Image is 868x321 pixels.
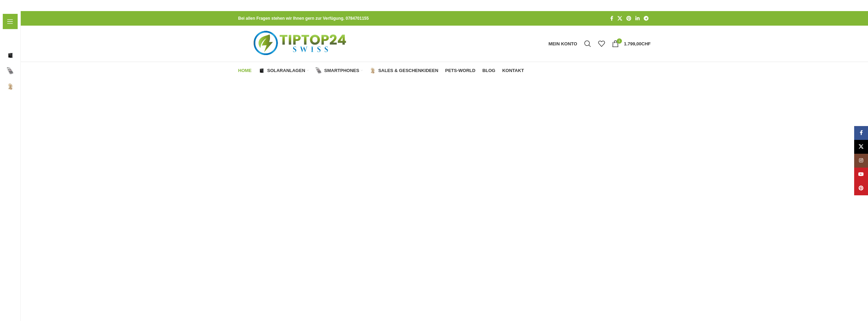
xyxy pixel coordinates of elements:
img: Tiptop24 Nachhaltige & Faire Produkte [238,26,364,62]
a: Kontakt [502,64,524,78]
div: Meine Wunschliste [595,37,608,51]
strong: Bei allen Fragen stehen wir Ihnen gern zur Verfügung. 0784701155 [238,16,369,21]
span: Pets-World [445,68,475,73]
a: YouTube Social Link [854,168,868,181]
a: X Social Link [854,140,868,154]
a: Smartphones [316,64,363,78]
span: 1 [617,38,622,44]
a: 1 1.799,00CHF [608,37,654,51]
span: Blog [482,68,496,73]
a: Logo der Website [238,41,364,46]
img: Solaranlagen [259,68,265,74]
a: Pets-World [445,64,475,78]
bdi: 1.799,00 [624,41,651,46]
span: Solaranlagen [267,68,305,73]
a: Blog [482,64,496,78]
span: Kontakt [502,68,524,73]
a: Home [238,64,252,78]
a: Instagram Social Link [854,154,868,168]
a: X Social Link [615,14,624,23]
span: CHF [641,41,651,46]
a: Pinterest Social Link [624,14,633,23]
a: LinkedIn Social Link [633,14,642,23]
a: Mein Konto [545,37,581,51]
a: Facebook Social Link [854,126,868,140]
span: Mein Konto [549,42,577,46]
span: Sales & Geschenkideen [378,68,438,73]
img: Smartphones [316,68,322,74]
a: Sales & Geschenkideen [370,64,438,78]
a: Telegram Social Link [642,14,651,23]
a: Solaranlagen [259,64,309,78]
img: Sales & Geschenkideen [370,68,376,74]
a: Suche [581,37,595,51]
span: Smartphones [324,68,359,73]
span: Home [238,68,252,73]
a: Facebook Social Link [608,14,615,23]
div: Hauptnavigation [235,64,527,78]
a: Pinterest Social Link [854,181,868,195]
